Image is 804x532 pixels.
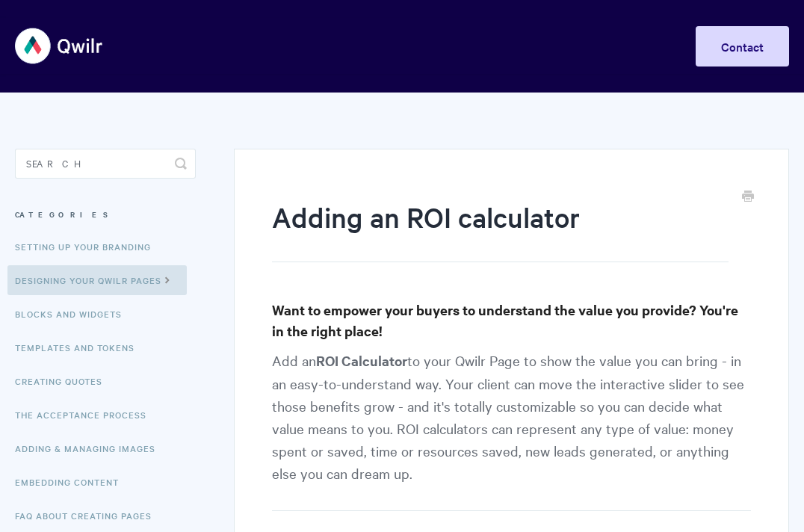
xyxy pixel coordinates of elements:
h1: Adding an ROI calculator [272,198,729,262]
p: Add an to your Qwilr Page to show the value you can bring - in an easy-to-understand way. Your cl... [272,349,751,511]
a: The Acceptance Process [15,400,158,430]
a: Blocks and Widgets [15,299,133,329]
a: Setting up your Branding [15,232,162,262]
a: Print this Article [742,189,754,205]
h3: Want to empower your buyers to understand the value you provide? You're in the right place! [272,300,751,341]
h3: Categories [15,201,196,228]
input: Search [15,149,196,179]
img: Qwilr Help Center [15,18,104,74]
a: Embedding Content [15,467,130,497]
a: Contact [696,26,789,66]
a: Adding & Managing Images [15,433,167,463]
a: Designing Your Qwilr Pages [7,265,187,295]
a: Creating Quotes [15,366,114,396]
strong: ROI Calculator [316,351,407,370]
a: Templates and Tokens [15,332,146,362]
a: FAQ About Creating Pages [15,501,163,531]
